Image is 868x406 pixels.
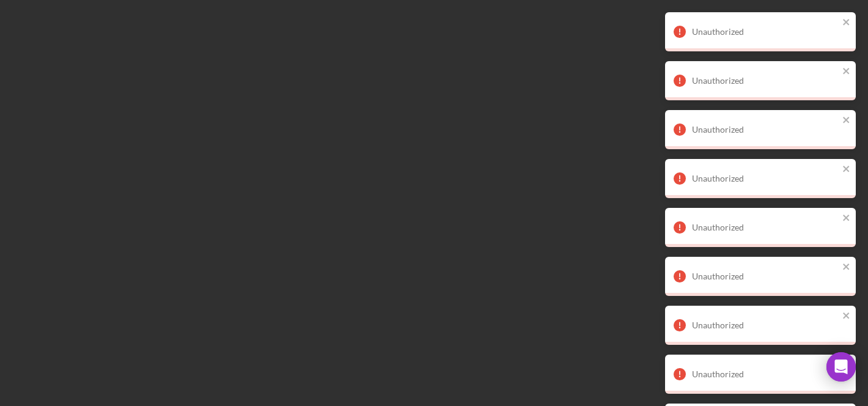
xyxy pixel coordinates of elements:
div: Unauthorized [692,369,839,379]
button: close [842,66,851,78]
div: Unauthorized [692,223,839,232]
button: close [842,115,851,127]
button: close [842,164,851,175]
div: Unauthorized [692,320,839,330]
div: Open Intercom Messenger [826,352,856,382]
button: close [842,17,851,29]
div: Unauthorized [692,76,839,86]
button: close [842,262,851,273]
div: Unauthorized [692,27,839,37]
button: close [842,213,851,224]
div: Unauthorized [692,271,839,281]
div: Unauthorized [692,125,839,135]
div: Unauthorized [692,174,839,183]
button: close [842,311,851,322]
